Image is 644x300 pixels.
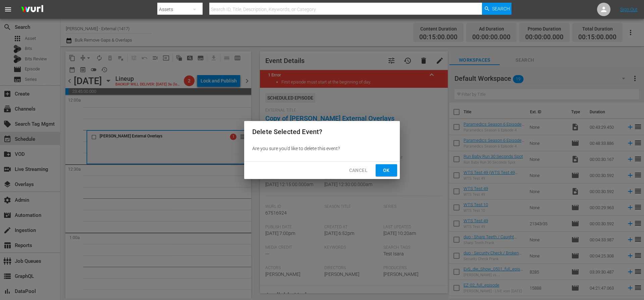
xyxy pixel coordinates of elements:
div: Are you sure you'd like to delete this event? [244,142,400,155]
h2: Delete Selected Event? [252,126,392,137]
span: Ok [381,166,392,175]
span: menu [4,5,12,13]
button: Ok [376,164,397,177]
span: Search [492,3,510,15]
button: Cancel [344,164,373,177]
a: Sign Out [620,7,638,12]
span: Cancel [349,166,368,175]
img: ans4CAIJ8jUAAAAAAAAAAAAAAAAAAAAAAAAgQb4GAAAAAAAAAAAAAAAAAAAAAAAAJMjXAAAAAAAAAAAAAAAAAAAAAAAAgAT5G... [16,2,48,17]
